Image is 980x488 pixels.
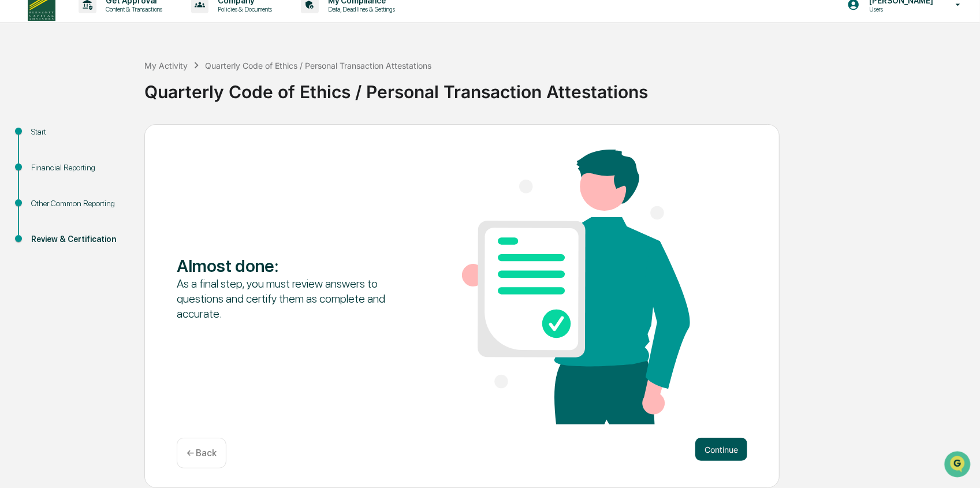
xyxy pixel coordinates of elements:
[7,163,77,184] a: 🔎Data Lookup
[144,61,188,70] div: My Activity
[177,276,405,321] div: As a final step, you must review answers to questions and certify them as complete and accurate.
[39,100,146,109] div: We're available if you need us!
[462,150,690,424] img: Almost done
[177,255,405,276] div: Almost done :
[31,198,126,210] div: Other Common Reporting
[31,162,126,174] div: Financial Reporting
[187,448,217,459] p: ← Back
[12,147,21,156] div: 🖐️
[205,61,431,70] div: Quarterly Code of Ethics / Personal Transaction Attestations
[23,146,74,157] span: Preclearance
[319,5,401,13] p: Data, Deadlines & Settings
[943,450,974,481] iframe: Open customer support
[12,24,210,43] p: How can we help?
[196,92,210,106] button: Start new chat
[7,141,79,162] a: 🖐️Preclearance
[144,72,974,102] div: Quarterly Code of Ethics / Personal Transaction Attestations
[12,169,21,178] div: 🔎
[115,196,140,204] span: Pylon
[31,233,126,245] div: Review & Certification
[79,141,148,162] a: 🗄️Attestations
[39,88,189,100] div: Start new chat
[95,146,143,157] span: Attestations
[81,195,140,204] a: Powered byPylon
[695,438,747,461] button: Continue
[860,5,939,13] p: Users
[96,5,168,13] p: Content & Transactions
[23,167,73,179] span: Data Lookup
[12,88,32,109] img: 1746055101610-c473b297-6a78-478c-a979-82029cc54cd1
[31,126,126,138] div: Start
[208,5,278,13] p: Policies & Documents
[84,147,93,156] div: 🗄️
